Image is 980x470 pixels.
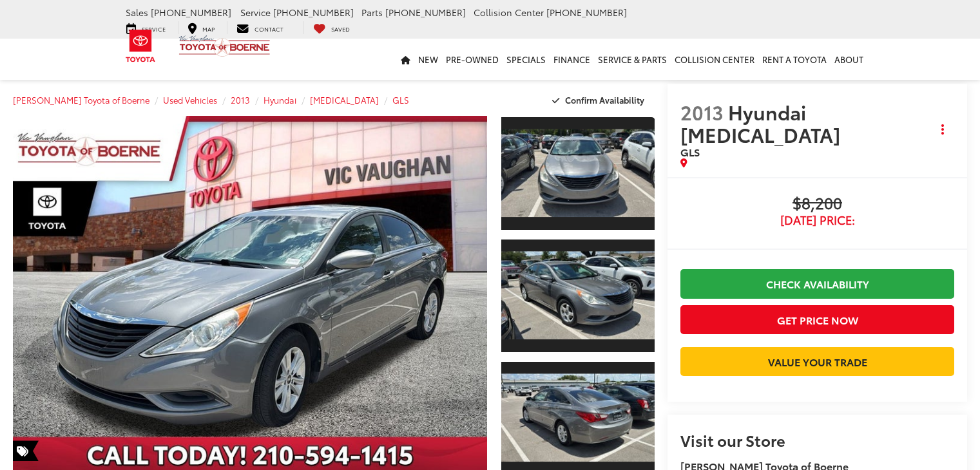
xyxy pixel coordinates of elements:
[680,269,954,298] a: Check Availability
[680,194,954,214] span: $8,200
[503,39,550,80] a: Specials
[264,94,296,106] a: Hyundai
[499,373,656,462] img: 2013 Hyundai Sonata GLS
[545,89,655,111] button: Confirm Availability
[550,39,594,80] a: Finance
[361,6,383,19] span: Parts
[392,94,409,106] a: GLS
[594,39,671,80] a: Service & Parts: Opens in a new tab
[331,24,350,33] span: Saved
[758,39,831,80] a: Rent a Toyota
[126,6,148,19] span: Sales
[680,98,724,126] span: 2013
[932,118,954,141] button: Actions
[501,238,655,353] a: Expand Photo 2
[273,6,354,19] span: [PHONE_NUMBER]
[680,305,954,334] button: Get Price Now
[501,116,655,231] a: Expand Photo 1
[442,39,503,80] a: Pre-Owned
[474,6,544,19] span: Collision Center
[385,6,466,19] span: [PHONE_NUMBER]
[303,21,360,34] a: My Saved Vehicles
[240,6,271,19] span: Service
[680,214,954,227] span: [DATE] Price:
[117,25,165,67] img: Toyota
[13,94,149,106] a: [PERSON_NAME] Toyota of Boerne
[680,347,954,376] a: Value Your Trade
[163,94,217,106] a: Used Vehicles
[941,124,944,135] span: dropdown dots
[671,39,758,80] a: Collision Center
[414,39,442,80] a: New
[310,94,379,106] a: [MEDICAL_DATA]
[397,39,414,80] a: Home
[831,39,867,80] a: About
[680,98,845,148] span: Hyundai [MEDICAL_DATA]
[227,21,293,34] a: Contact
[680,431,954,448] h2: Visit our Store
[680,144,700,159] span: GLS
[178,21,224,34] a: Map
[565,94,644,106] span: Confirm Availability
[499,252,656,340] img: 2013 Hyundai Sonata GLS
[151,6,231,19] span: [PHONE_NUMBER]
[546,6,627,19] span: [PHONE_NUMBER]
[231,94,250,106] a: 2013
[178,35,271,57] img: Vic Vaughan Toyota of Boerne
[13,440,39,461] span: Special
[499,129,656,218] img: 2013 Hyundai Sonata GLS
[117,21,175,34] a: Service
